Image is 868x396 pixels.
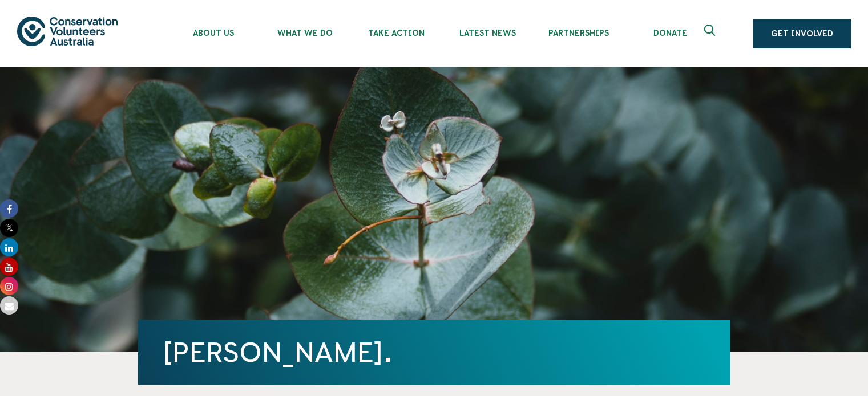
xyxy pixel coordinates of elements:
[17,17,118,46] img: logo.svg
[259,28,350,38] span: What We Do
[704,25,718,43] span: Expand search box
[168,28,259,38] span: About Us
[697,20,725,47] button: Expand search box Close search box
[442,28,533,38] span: Latest News
[163,337,705,368] h1: [PERSON_NAME].
[350,28,442,38] span: Take Action
[753,19,851,48] a: Get Involved
[533,28,624,38] span: Partnerships
[624,28,716,38] span: Donate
